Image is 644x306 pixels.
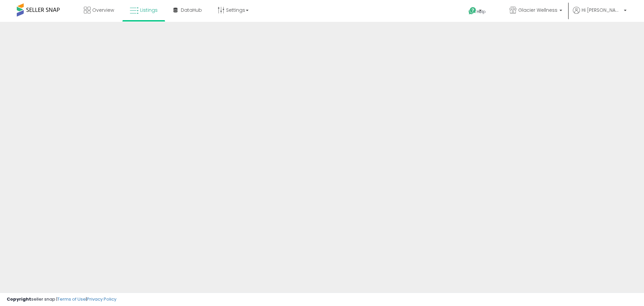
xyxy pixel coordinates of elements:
[468,7,477,15] i: Get Help
[181,7,202,13] span: DataHub
[87,296,116,302] a: Privacy Policy
[57,296,86,302] a: Terms of Use
[92,7,114,13] span: Overview
[7,296,116,303] div: seller snap | |
[477,9,486,14] span: Help
[518,7,557,13] span: Glacier Wellness
[573,7,627,22] a: Hi [PERSON_NAME]
[7,296,31,302] strong: Copyright
[140,7,158,13] span: Listings
[582,7,622,13] span: Hi [PERSON_NAME]
[463,2,499,22] a: Help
